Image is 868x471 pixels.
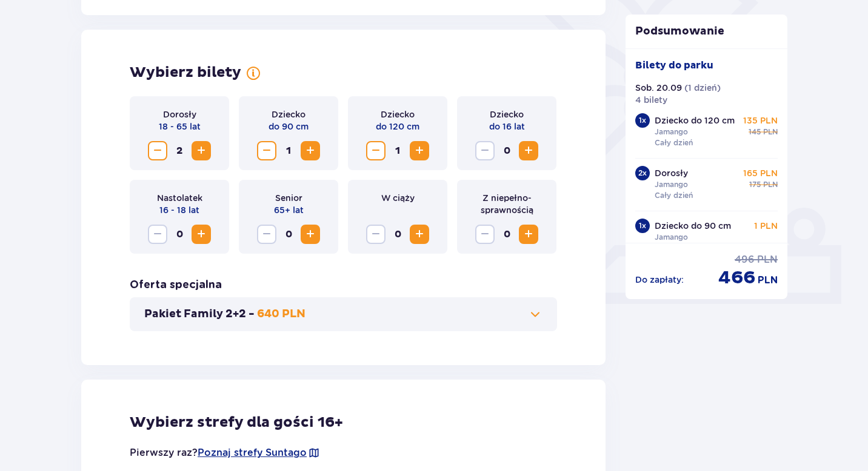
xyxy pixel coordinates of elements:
p: 65+ lat [274,204,304,216]
div: 1 x [635,219,650,233]
p: Sob. 20.09 [635,82,682,94]
p: 4 bilety [635,94,667,106]
button: Pakiet Family 2+2 -640 PLN [144,307,542,321]
p: do 90 cm [269,120,309,133]
p: Oferta specjalna [130,278,222,292]
button: Decrease [475,141,495,160]
a: Poznaj strefy Suntago [198,446,307,459]
div: 1 x [635,113,650,128]
p: PLN [757,253,778,266]
p: 16 - 18 lat [159,204,199,216]
span: 1 [388,141,407,160]
p: Jamango [655,179,688,190]
p: 18 - 65 lat [159,120,201,133]
button: Decrease [475,225,495,244]
p: 165 PLN [743,167,778,179]
p: ( 1 dzień ) [684,82,721,94]
p: Pierwszy raz? [130,446,320,459]
p: Wybierz bilety [130,64,241,82]
p: Cały dzień [655,137,693,148]
p: Dziecko [381,108,415,120]
p: PLN [763,179,778,190]
p: 135 PLN [743,114,778,127]
span: 2 [170,141,189,160]
button: Decrease [148,141,167,160]
p: 640 PLN [257,307,305,321]
p: do 120 cm [376,120,419,133]
div: 2 x [635,166,650,180]
p: Senior [275,192,302,204]
span: 0 [497,141,516,160]
p: 145 [749,127,761,137]
p: Pakiet Family 2+2 - [144,307,255,321]
button: Increase [410,225,429,244]
p: Z niepełno­sprawnością [467,192,547,216]
button: Increase [192,225,211,244]
button: Increase [410,141,429,160]
button: Increase [519,141,538,160]
button: Increase [192,141,211,160]
span: 0 [279,225,298,244]
p: do 16 lat [489,120,525,133]
button: Decrease [257,225,276,244]
p: Dziecko [272,108,305,120]
button: Increase [301,141,320,160]
p: Jamango [655,127,688,137]
p: Jamango [655,232,688,243]
button: Increase [301,225,320,244]
p: PLN [758,274,778,287]
p: Podsumowanie [626,24,788,39]
p: PLN [763,127,778,137]
p: Nastolatek [157,192,202,204]
p: 1 PLN [754,220,778,232]
p: Dziecko do 90 cm [655,220,731,232]
button: Decrease [366,141,386,160]
p: Dziecko do 120 cm [655,114,735,127]
span: 0 [170,225,189,244]
p: Wybierz strefy dla gości 16+ [130,413,557,432]
p: 496 [735,253,755,266]
p: 466 [718,266,755,289]
span: 0 [497,225,516,244]
p: Do zapłaty : [635,274,684,286]
p: Dorosły [655,167,688,179]
p: Bilety do parku [635,59,713,72]
p: Cały dzień [655,190,693,201]
p: Dziecko [490,108,524,120]
button: Decrease [366,225,386,244]
span: 0 [388,225,407,244]
p: 175 [749,179,761,190]
button: Increase [519,225,538,244]
button: Decrease [148,225,167,244]
button: Decrease [257,141,276,160]
p: W ciąży [381,192,415,204]
p: Dorosły [163,108,196,120]
span: 1 [279,141,298,160]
